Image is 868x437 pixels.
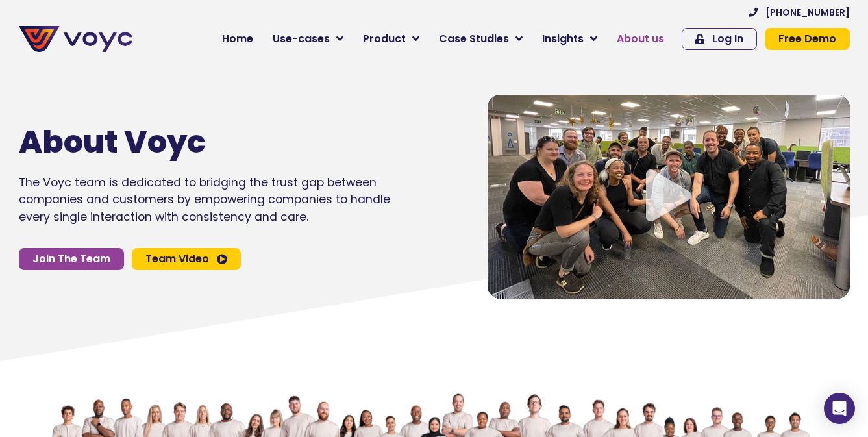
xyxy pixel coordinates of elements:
a: Product [353,26,429,52]
div: Open Intercom Messenger [824,393,855,424]
p: The Voyc team is dedicated to bridging the trust gap between companies and customers by empowerin... [19,174,390,225]
a: About us [607,26,674,52]
a: Home [212,26,263,52]
a: Insights [532,26,607,52]
span: About us [617,31,664,47]
a: Use-cases [263,26,353,52]
span: Product [363,31,406,47]
a: Join The Team [19,248,124,270]
a: Free Demo [765,28,850,50]
span: Home [222,31,253,47]
a: Log In [682,28,757,50]
a: Case Studies [429,26,532,52]
div: Video play button [643,169,695,223]
span: Free Demo [778,34,836,44]
span: Use-cases [273,31,330,47]
a: Team Video [132,248,241,270]
a: [PHONE_NUMBER] [749,8,850,17]
span: Team Video [145,254,209,264]
img: voyc-full-logo [19,26,132,52]
span: Log In [712,34,743,44]
h1: About Voyc [19,123,351,161]
span: Case Studies [439,31,509,47]
span: Insights [542,31,584,47]
span: [PHONE_NUMBER] [765,8,850,17]
span: Join The Team [32,254,110,264]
